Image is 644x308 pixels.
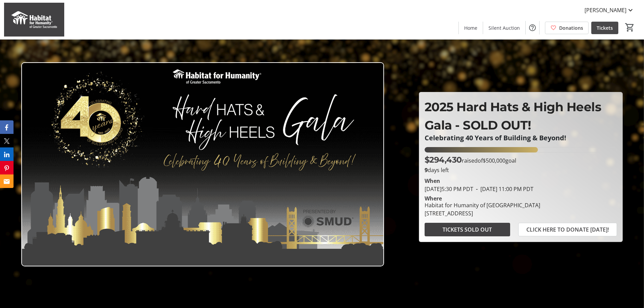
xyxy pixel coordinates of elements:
span: [PERSON_NAME] [585,6,626,14]
a: Silent Auction [483,22,525,34]
span: [DATE] 5:30 PM PDT [425,185,473,193]
span: - [473,185,480,193]
p: 2025 Hard Hats & High Heels Gala - SOLD OUT! [425,98,617,134]
a: Home [459,22,483,34]
img: Campaign CTA Media Photo [21,62,384,266]
div: When [425,177,440,185]
span: Donations [559,24,583,31]
button: Help [526,21,539,34]
button: [PERSON_NAME] [579,5,640,16]
span: 9 [425,166,428,174]
span: [DATE] 11:00 PM PDT [473,185,533,193]
span: $294,430 [425,155,462,165]
span: Tickets [597,24,613,31]
div: Where [425,196,442,201]
button: TICKETS SOLD OUT [425,223,510,236]
a: Donations [545,22,589,34]
span: CLICK HERE TO DONATE [DATE]! [526,226,609,234]
button: Cart [624,21,636,33]
span: $500,000 [483,157,505,164]
div: 58.88605600000001% of fundraising goal reached [425,147,617,152]
a: Tickets [591,22,618,34]
div: Habitat for Humanity of [GEOGRAPHIC_DATA] [425,201,540,209]
p: raised of goal [425,154,516,166]
button: CLICK HERE TO DONATE [DATE]! [518,223,617,236]
p: days left [425,166,617,174]
p: Celebrating 40 Years of Building & Beyond! [425,134,617,142]
span: Home [464,24,477,31]
div: [STREET_ADDRESS] [425,209,540,217]
span: Silent Auction [488,24,520,31]
span: TICKETS SOLD OUT [443,226,492,234]
img: Habitat for Humanity of Greater Sacramento's Logo [4,3,64,37]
